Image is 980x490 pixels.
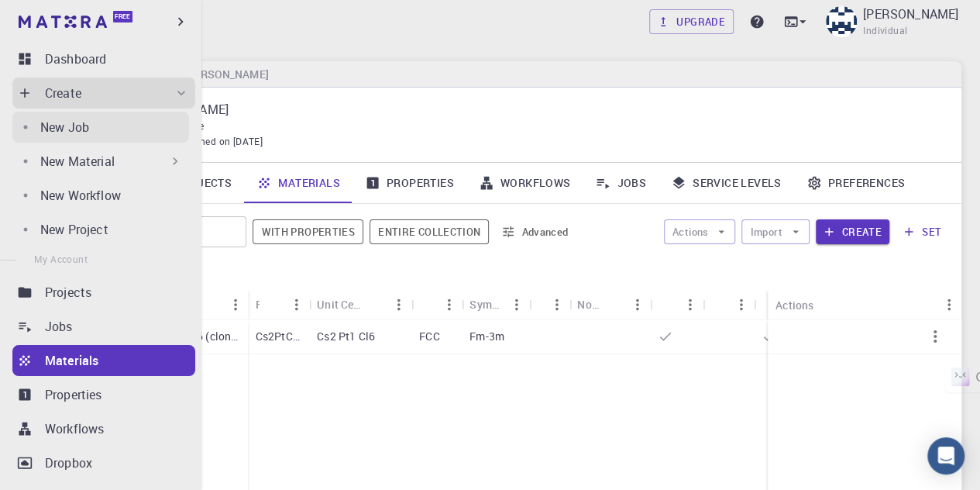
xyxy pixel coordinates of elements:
[12,43,195,74] a: Dashboard
[45,84,81,102] p: Create
[133,100,937,119] p: [PERSON_NAME]
[569,289,650,319] div: Non-periodic
[256,329,301,344] p: Cs2PtCl6
[826,6,857,37] img: Djamal Hemidi
[703,289,754,319] div: Shared
[370,219,489,244] span: Filter throughout whole library including sets (folders)
[658,163,794,203] a: Service Levels
[370,219,489,244] button: Entire collection
[411,289,462,319] div: Lattice
[729,292,754,317] button: Menu
[469,289,504,319] div: Symmetry
[768,290,961,320] div: Actions
[45,283,91,302] p: Projects
[260,292,284,317] button: Sort
[12,146,189,177] div: New Material
[649,9,734,34] a: Upgrade
[12,78,195,109] div: Create
[223,292,248,317] button: Menu
[253,219,363,244] span: Show only materials with calculated properties
[34,253,88,265] span: My Account
[710,292,735,317] button: Sort
[12,180,189,211] a: New Workflow
[466,163,583,203] a: Workflows
[317,289,362,319] div: Unit Cell Formula
[437,292,462,317] button: Menu
[12,345,195,376] a: Materials
[625,292,650,317] button: Menu
[469,329,504,344] p: Fm-3m
[816,219,889,244] button: Create
[600,292,625,317] button: Sort
[186,134,263,150] span: Joined on [DATE]
[863,23,907,39] span: Individual
[40,220,108,239] p: New Project
[678,292,703,317] button: Menu
[284,292,309,317] button: Menu
[317,329,375,344] p: Cs2 Pt1 Cl6
[45,50,106,68] p: Dashboard
[19,16,107,28] img: logo
[12,447,195,478] a: Dropbox
[419,329,439,344] p: FCC
[545,292,569,317] button: Menu
[45,419,104,438] p: Workflows
[863,5,958,23] p: [PERSON_NAME]
[577,289,600,319] div: Non-periodic
[529,289,569,319] div: Tags
[12,112,189,143] a: New Job
[40,186,121,205] p: New Workflow
[741,219,809,244] button: Import
[45,454,92,472] p: Dropbox
[244,163,352,203] a: Materials
[40,118,89,136] p: New Job
[419,292,444,317] button: Sort
[927,437,965,474] div: Open Intercom Messenger
[775,290,813,320] div: Actions
[253,219,363,244] button: With properties
[12,311,195,342] a: Jobs
[583,163,658,203] a: Jobs
[896,219,949,244] button: set
[794,163,917,203] a: Preferences
[177,66,268,83] h6: [PERSON_NAME]
[362,292,387,317] button: Sort
[387,292,411,317] button: Menu
[12,413,195,444] a: Workflows
[352,163,466,203] a: Properties
[937,292,961,317] button: Menu
[462,289,529,319] div: Symmetry
[12,379,195,410] a: Properties
[12,277,195,308] a: Projects
[45,385,102,404] p: Properties
[309,289,411,319] div: Unit Cell Formula
[45,351,98,370] p: Materials
[650,289,703,319] div: Default
[504,292,529,317] button: Menu
[658,292,683,317] button: Sort
[248,289,309,319] div: Formula
[664,219,736,244] button: Actions
[40,152,115,171] p: New Material
[45,317,73,336] p: Jobs
[9,11,43,25] span: الدعم
[495,219,576,244] button: Advanced
[256,289,260,319] div: Formula
[12,214,189,245] a: New Project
